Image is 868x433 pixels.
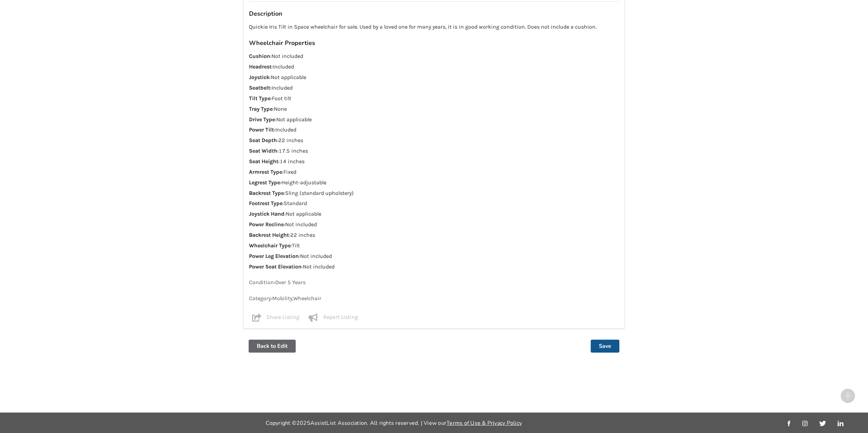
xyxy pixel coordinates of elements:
strong: Tilt Type [249,95,270,102]
strong: Legrest Type [249,179,280,186]
a: Terms of Use & Privacy Policy [446,419,522,427]
strong: Seat Height [249,158,278,165]
strong: Backrest Height [249,232,289,238]
strong: Headrest [249,63,271,70]
strong: Power Recline [249,221,284,228]
strong: Footrest Type [249,200,282,206]
p: : Not included [249,221,619,229]
p: : Not included [249,52,619,60]
strong: Power Seat Elevation [249,263,301,270]
img: twitter_link [819,421,826,426]
button: Back to Edit [249,340,296,353]
button: Save [591,340,619,353]
p: Condition: Over 5 Years [249,279,619,287]
strong: Power Leg Elevation [249,253,299,259]
p: : Foot tilt [249,95,619,103]
strong: Joystick Hand [249,211,284,217]
p: Category: Mobility , Wheelchair [249,295,619,303]
p: : Included [249,126,619,134]
p: : Not included [249,252,619,260]
p: : Not applicable [249,74,619,81]
strong: Cushion [249,53,270,59]
strong: Joystick [249,74,269,80]
strong: Wheelchair Type [249,242,291,249]
h3: Wheelchair Properties [249,39,619,47]
strong: Seat Width [249,148,277,154]
p: : Not applicable [249,210,619,218]
strong: Armrest Type [249,169,282,175]
strong: Drive Type [249,116,275,123]
p: : 14 inches [249,158,619,166]
strong: Tray Type [249,106,273,112]
p: Quickie Iris Tilt in Space wheelchair for sale. Used by a loved one for many years, it is in good... [249,23,619,31]
strong: Seat Depth [249,137,277,143]
p: : Tilt [249,242,619,250]
strong: Power Tilt [249,126,274,133]
img: linkedin_link [838,421,843,426]
p: : Standard [249,200,619,207]
p: : Included [249,84,619,92]
img: instagram_link [802,421,808,426]
p: : Height-adjustable [249,179,619,187]
p: : None [249,105,619,113]
p: : Not included [249,263,619,271]
p: : 17.5 inches [249,147,619,155]
p: : 22 inches [249,137,619,144]
p: : Fixed [249,168,619,176]
p: : 22 inches [249,231,619,239]
p: : Not applicable [249,116,619,124]
p: Report Listing [323,313,358,322]
img: facebook_link [788,421,790,426]
strong: Seatbelt [249,84,270,91]
h3: Description [249,10,619,18]
p: : Sling (standard upholstery) [249,189,619,197]
p: : Included [249,63,619,71]
strong: Backrest Type [249,190,284,196]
